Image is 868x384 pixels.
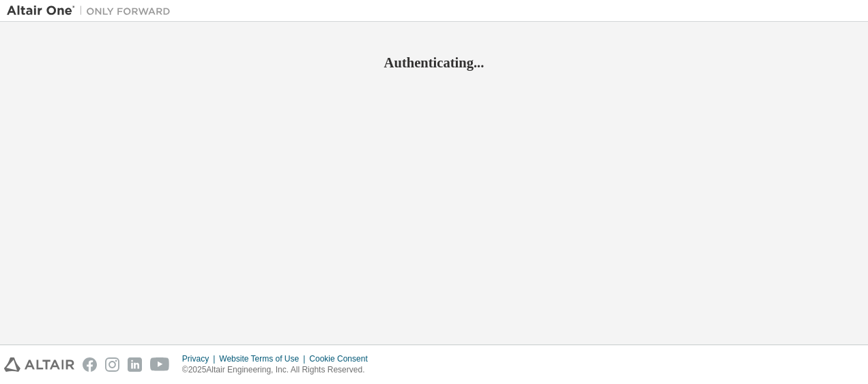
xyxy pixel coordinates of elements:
div: Cookie Consent [309,353,375,364]
div: Website Terms of Use [219,353,309,364]
img: instagram.svg [105,357,119,372]
p: © 2025 Altair Engineering, Inc. All Rights Reserved. [182,364,376,376]
div: Privacy [182,353,219,364]
img: linkedin.svg [128,357,142,372]
img: Altair One [7,4,177,18]
img: altair_logo.svg [4,357,74,372]
img: youtube.svg [150,357,170,372]
h2: Authenticating... [7,54,861,71]
img: facebook.svg [83,357,97,372]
